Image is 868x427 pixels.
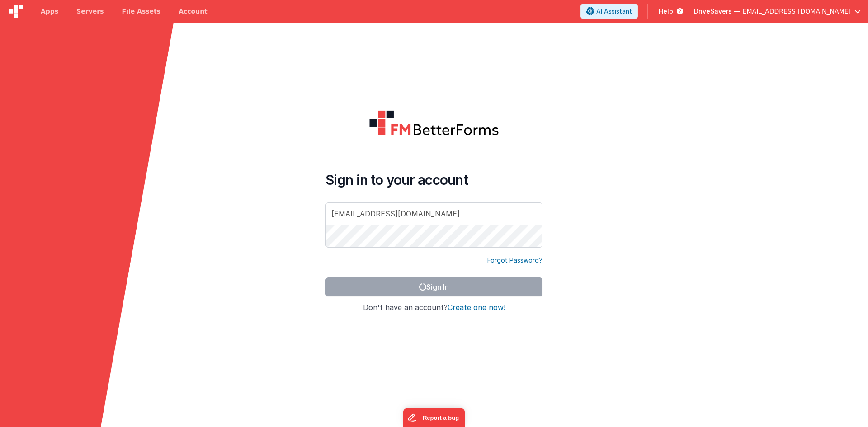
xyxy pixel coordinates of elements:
h4: Sign in to your account [325,172,542,188]
span: DriveSavers — [694,7,740,16]
h4: Don't have an account? [325,304,542,312]
span: Servers [76,7,104,16]
iframe: Marker.io feedback button [403,408,465,427]
span: AI Assistant [596,7,632,16]
button: Create one now! [448,304,505,312]
a: Forgot Password? [487,256,542,265]
button: AI Assistant [580,4,638,19]
button: Sign In [325,277,542,296]
input: Email Address [325,202,542,225]
span: [EMAIL_ADDRESS][DOMAIN_NAME] [740,7,851,16]
span: Apps [41,7,58,16]
button: DriveSavers — [EMAIL_ADDRESS][DOMAIN_NAME] [694,7,861,16]
span: Help [659,7,673,16]
span: File Assets [122,7,161,16]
